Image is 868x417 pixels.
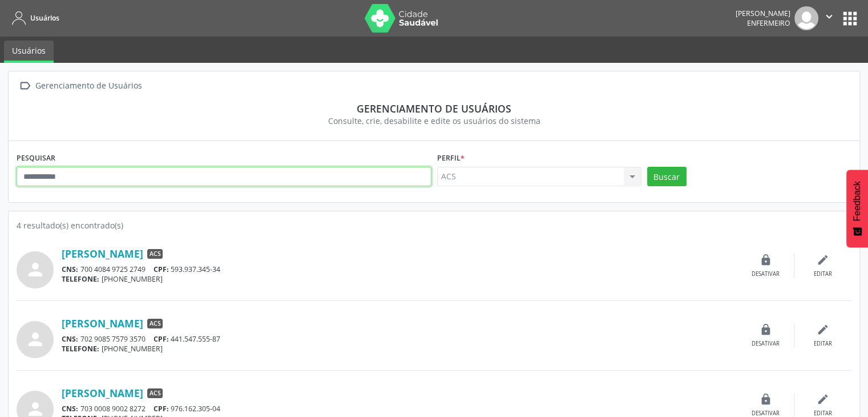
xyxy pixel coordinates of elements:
div: Gerenciamento de Usuários [33,78,144,94]
img: img [794,6,818,30]
div: 700 4084 9725 2749 593.937.345-34 [62,264,737,274]
label: PESQUISAR [17,149,55,167]
i: edit [817,323,829,336]
span: ACS [147,388,163,399]
span: Feedback [852,181,862,221]
div: 703 0008 9002 8272 976.162.305-04 [62,404,737,414]
i:  [17,78,33,94]
a:  Gerenciamento de Usuários [17,78,144,94]
div: Editar [814,340,832,348]
div: Desativar [752,340,780,348]
span: TELEFONE: [62,274,99,284]
div: Gerenciamento de usuários [25,102,843,115]
div: Desativar [752,270,780,278]
i: lock [760,254,772,266]
button: Buscar [647,167,687,186]
i: person [25,259,46,280]
span: CNS: [62,264,78,274]
button: apps [840,9,860,29]
div: Editar [814,270,832,278]
div: 4 resultado(s) encontrado(s) [17,219,851,231]
i: edit [817,393,829,406]
div: [PERSON_NAME] [736,9,790,18]
span: CPF: [154,334,169,344]
button:  [818,6,840,30]
i: lock [760,323,772,336]
span: CNS: [62,334,78,344]
i: lock [760,393,772,406]
span: CPF: [154,264,169,274]
span: CPF: [154,404,169,414]
span: Enfermeiro [747,18,790,28]
i: person [25,329,46,350]
a: [PERSON_NAME] [62,317,143,330]
button: Feedback - Mostrar pesquisa [846,170,868,247]
span: ACS [147,319,163,329]
div: 702 9085 7579 3570 441.547.555-87 [62,334,737,344]
div: [PHONE_NUMBER] [62,344,737,354]
label: Perfil [437,149,465,167]
span: Usuários [30,13,59,23]
i:  [823,10,835,23]
a: Usuários [4,41,54,63]
i: edit [817,254,829,266]
a: [PERSON_NAME] [62,387,143,399]
a: Usuários [8,9,59,27]
div: Consulte, crie, desabilite e edite os usuários do sistema [25,115,843,127]
a: [PERSON_NAME] [62,247,143,260]
span: CNS: [62,404,78,414]
div: [PHONE_NUMBER] [62,274,737,284]
span: TELEFONE: [62,344,99,354]
span: ACS [147,249,163,259]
